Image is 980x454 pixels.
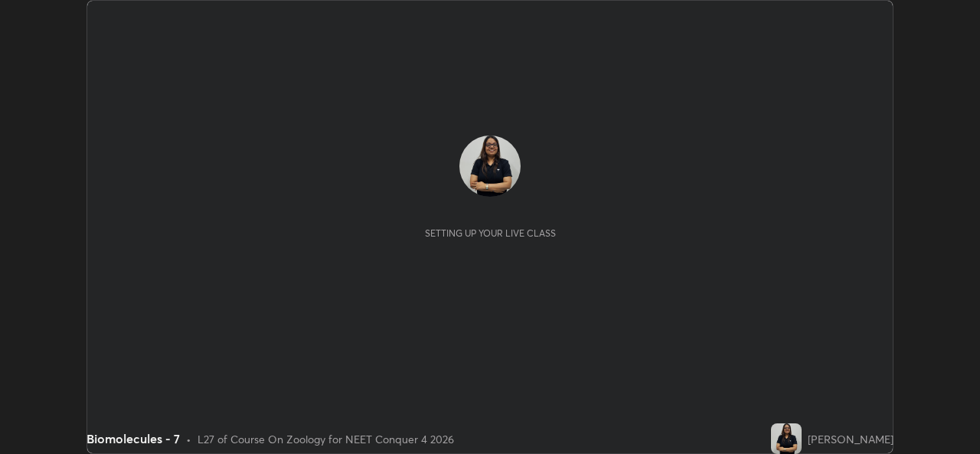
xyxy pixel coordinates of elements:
img: c6438dad0c3c4b4ca32903e77dc45fa4.jpg [459,136,521,197]
div: Setting up your live class [425,227,556,239]
div: Biomolecules - 7 [87,430,180,448]
img: c6438dad0c3c4b4ca32903e77dc45fa4.jpg [771,423,802,454]
div: L27 of Course On Zoology for NEET Conquer 4 2026 [198,431,454,447]
div: [PERSON_NAME] [808,431,893,447]
div: • [186,431,191,447]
